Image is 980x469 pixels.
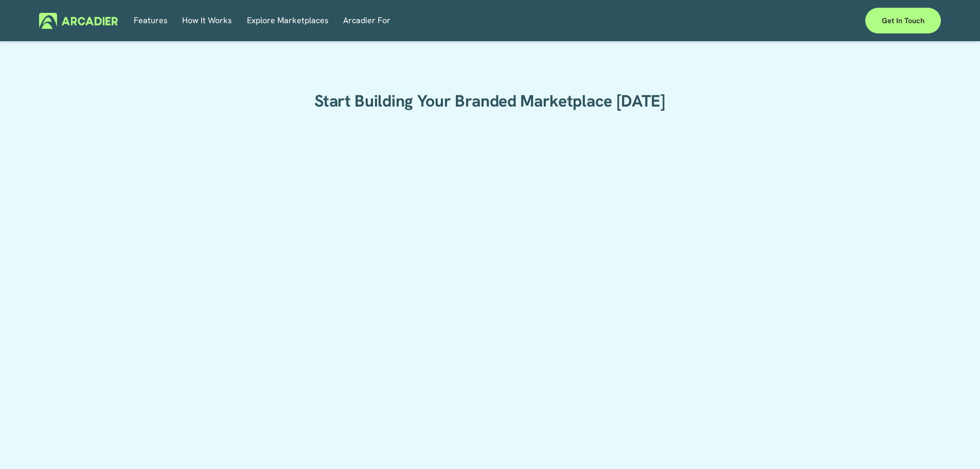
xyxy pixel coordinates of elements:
[343,13,390,29] a: folder dropdown
[343,13,390,28] span: Arcadier For
[134,13,168,29] a: Features
[247,13,329,29] a: Explore Marketplaces
[182,13,232,29] a: folder dropdown
[182,13,232,28] span: How It Works
[281,91,699,112] h2: Start Building Your Branded Marketplace [DATE]
[865,8,941,33] a: Get in touch
[39,13,118,29] img: Arcadier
